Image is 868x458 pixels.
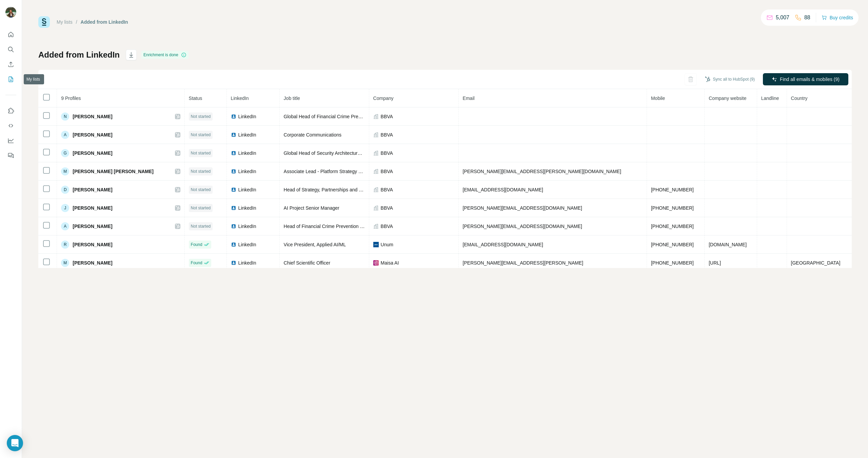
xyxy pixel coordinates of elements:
span: Corporate Communications [284,132,341,138]
span: AI Project Senior Manager [284,205,339,211]
span: [PERSON_NAME] [73,113,112,120]
button: Sync all to HubSpot (9) [700,74,759,84]
span: BBVA [381,186,393,193]
span: Not started [191,132,211,138]
span: [PERSON_NAME] [73,259,112,266]
span: [PERSON_NAME][EMAIL_ADDRESS][DOMAIN_NAME] [463,224,582,229]
img: LinkedIn logo [231,132,236,138]
img: company-logo [373,260,379,266]
span: Find all emails & mobiles (9) [780,76,840,83]
button: My lists [5,73,16,85]
span: Job title [284,96,300,101]
button: Enrich CSV [5,58,16,70]
span: LinkedIn [238,150,256,157]
img: LinkedIn logo [231,114,236,119]
span: LinkedIn [231,96,249,101]
div: Enrichment is done [141,51,189,59]
span: Company [373,96,394,101]
button: Feedback [5,149,16,162]
img: LinkedIn logo [231,150,236,156]
span: [EMAIL_ADDRESS][DOMAIN_NAME] [463,187,543,192]
span: [PERSON_NAME] [73,223,112,230]
span: BBVA [381,205,393,211]
button: Use Surfe API [5,120,16,132]
img: Surfe Logo [38,16,50,28]
span: Not started [191,168,211,174]
button: Quick start [5,28,16,41]
img: Avatar [5,7,16,18]
span: [PERSON_NAME] [73,241,112,248]
img: LinkedIn logo [231,169,236,174]
div: M [61,167,69,175]
span: Global Head of Security Architecture | Technology Information Security Officer [284,150,447,156]
span: [PHONE_NUMBER] [651,224,694,229]
span: Chief Scientific Officer [284,260,330,266]
span: [PHONE_NUMBER] [651,242,694,247]
span: Maisa AI [381,259,399,266]
button: Search [5,43,16,56]
span: LinkedIn [238,205,256,211]
img: LinkedIn logo [231,242,236,247]
button: Find all emails & mobiles (9) [763,73,848,85]
div: G [61,149,69,157]
img: LinkedIn logo [231,205,236,211]
button: Buy credits [822,13,853,22]
a: My lists [57,19,73,25]
h1: Added from LinkedIn [38,49,120,60]
img: LinkedIn logo [231,260,236,266]
span: [PERSON_NAME] [PERSON_NAME] [73,168,154,175]
span: LinkedIn [238,259,256,266]
div: M [61,259,69,267]
span: Head of Strategy, Partnerships and Innovation - Global Insurance [284,187,421,192]
span: BBVA [381,150,393,157]
div: Added from LinkedIn [81,19,128,25]
span: [PERSON_NAME][EMAIL_ADDRESS][DOMAIN_NAME] [463,205,582,211]
span: LinkedIn [238,113,256,120]
span: Global Head of Financial Crime Prevention [284,114,374,119]
span: BBVA [381,168,393,175]
div: A [61,131,69,139]
div: J [61,204,69,212]
span: Found [191,242,202,248]
span: Mobile [651,96,665,101]
div: D [61,186,69,194]
div: A [61,222,69,230]
span: Not started [191,113,211,120]
span: Status [189,96,202,101]
span: Country [791,96,808,101]
span: Associate Lead - Platform Strategy Management - Quantitative Business & Solutions [284,169,462,174]
button: Dashboard [5,134,16,147]
span: [PHONE_NUMBER] [651,260,694,266]
span: Not started [191,205,211,211]
span: [PERSON_NAME] [73,205,112,211]
span: Not started [191,150,211,156]
span: Unum [381,241,393,248]
span: [PERSON_NAME] [73,150,112,157]
div: Open Intercom Messenger [7,435,23,451]
button: Use Surfe on LinkedIn [5,105,16,117]
span: BBVA [381,223,393,230]
div: R [61,241,69,249]
span: Landline [761,96,779,101]
span: Not started [191,223,211,229]
span: [DOMAIN_NAME] [709,242,747,247]
span: 9 Profiles [61,96,81,101]
span: [URL] [709,260,721,266]
span: Vice President, Applied AI/ML [284,242,346,247]
img: company-logo [373,242,379,247]
span: LinkedIn [238,168,256,175]
span: [GEOGRAPHIC_DATA] [791,260,841,266]
span: [PHONE_NUMBER] [651,187,694,192]
div: N [61,112,69,121]
span: LinkedIn [238,223,256,230]
span: Company website [709,96,746,101]
p: 88 [804,14,810,22]
span: [PERSON_NAME] [73,131,112,138]
span: LinkedIn [238,131,256,138]
span: LinkedIn [238,241,256,248]
span: Head of Financial Crime Prevention Strategy [284,224,378,229]
img: LinkedIn logo [231,224,236,229]
span: [EMAIL_ADDRESS][DOMAIN_NAME] [463,242,543,247]
span: LinkedIn [238,186,256,193]
span: Found [191,260,202,266]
